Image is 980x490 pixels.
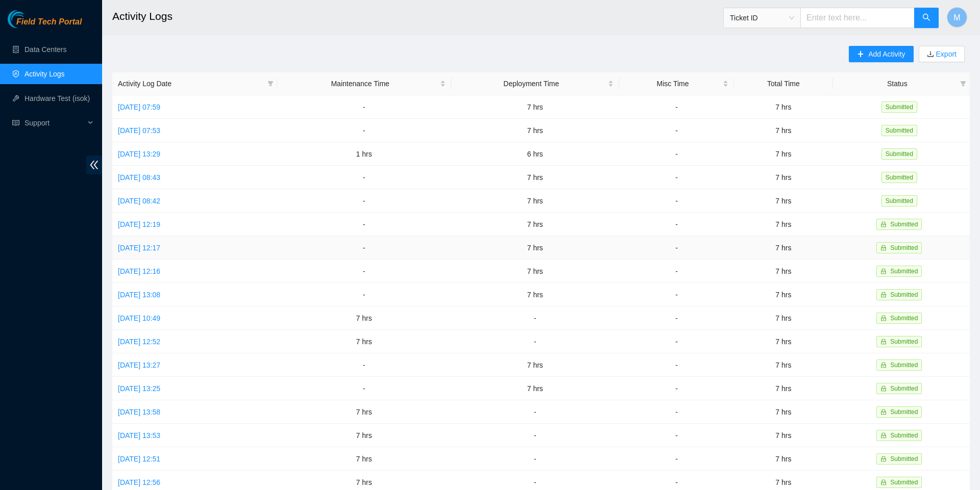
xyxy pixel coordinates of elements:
a: [DATE] 12:16 [118,267,160,275]
a: [DATE] 13:53 [118,431,160,440]
td: - [619,447,734,471]
td: 7 hrs [451,260,619,283]
span: Ticket ID [730,10,794,25]
td: - [277,119,451,142]
span: download [927,50,934,59]
button: M [947,7,967,28]
td: 7 hrs [277,330,451,353]
td: 7 hrs [734,119,832,142]
span: Field Tech Portal [16,17,82,27]
td: 7 hrs [451,353,619,377]
span: Submitted [890,221,918,228]
span: Submitted [890,408,918,416]
td: - [619,166,734,189]
span: filter [958,76,968,91]
td: 7 hrs [734,306,832,330]
td: 7 hrs [734,166,832,189]
button: search [914,8,939,28]
td: - [619,119,734,142]
td: 7 hrs [451,95,619,119]
td: - [619,95,734,119]
span: Submitted [890,244,918,251]
span: Submitted [890,455,918,462]
td: - [619,283,734,306]
td: 1 hrs [277,142,451,166]
span: double-left [86,156,102,174]
td: - [277,236,451,260]
span: Submitted [890,268,918,275]
span: lock [880,292,887,298]
td: 7 hrs [451,236,619,260]
span: lock [880,409,887,415]
td: 7 hrs [734,213,832,236]
span: Submitted [881,172,917,183]
td: 7 hrs [734,260,832,283]
span: Status [839,78,956,89]
span: Submitted [890,315,918,322]
td: 7 hrs [734,95,832,119]
td: - [277,283,451,306]
a: [DATE] 13:08 [118,291,160,299]
td: - [451,424,619,447]
span: filter [267,81,274,87]
td: 7 hrs [734,189,832,213]
td: 7 hrs [734,236,832,260]
span: Submitted [890,338,918,345]
td: 7 hrs [451,377,619,400]
span: Support [24,113,85,133]
span: lock [880,456,887,462]
td: - [619,189,734,213]
td: - [619,142,734,166]
a: [DATE] 13:58 [118,408,160,416]
span: filter [265,76,276,91]
td: - [277,189,451,213]
a: [DATE] 10:49 [118,314,160,322]
td: 7 hrs [451,189,619,213]
td: 7 hrs [734,330,832,353]
span: lock [880,432,887,439]
a: Akamai TechnologiesField Tech Portal [8,18,82,32]
td: - [451,306,619,330]
td: 7 hrs [734,377,832,400]
a: [DATE] 13:29 [118,150,160,158]
td: - [619,260,734,283]
a: [DATE] 13:27 [118,361,160,369]
span: Submitted [890,362,918,369]
td: 7 hrs [277,306,451,330]
a: Data Centers [24,45,66,54]
button: downloadExport [919,46,965,62]
td: 7 hrs [277,400,451,424]
td: - [277,353,451,377]
a: [DATE] 12:52 [118,338,160,346]
img: Akamai Technologies [8,10,52,28]
a: [DATE] 12:19 [118,220,160,228]
span: lock [880,221,887,227]
th: Total Time [734,72,832,95]
td: - [277,260,451,283]
button: plusAdd Activity [849,46,913,62]
td: - [619,400,734,424]
td: 7 hrs [451,283,619,306]
td: 7 hrs [734,447,832,471]
td: - [619,424,734,447]
a: [DATE] 07:53 [118,126,160,135]
td: - [277,377,451,400]
span: Submitted [881,101,917,113]
td: 6 hrs [451,142,619,166]
td: - [619,213,734,236]
td: - [619,236,734,260]
span: lock [880,339,887,345]
span: Add Activity [868,48,905,60]
a: Activity Logs [24,70,65,78]
td: - [451,330,619,353]
span: Submitted [881,148,917,160]
td: 7 hrs [277,447,451,471]
span: search [922,13,930,23]
td: 7 hrs [451,213,619,236]
td: 7 hrs [451,119,619,142]
span: read [12,119,19,126]
td: - [277,213,451,236]
span: M [953,11,960,24]
td: - [277,95,451,119]
a: [DATE] 08:43 [118,173,160,182]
